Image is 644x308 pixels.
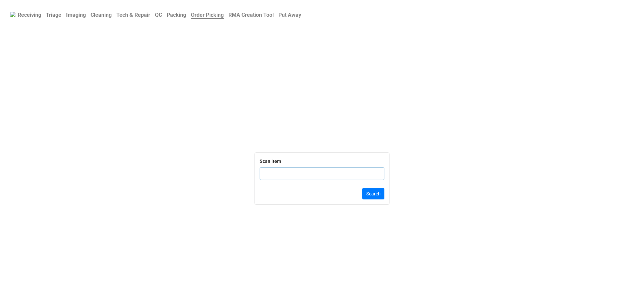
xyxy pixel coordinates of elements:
div: Scan Item [260,158,281,165]
b: Put Away [278,12,301,18]
a: Cleaning [88,8,114,21]
b: Packing [167,12,186,18]
a: QC [153,8,164,21]
b: RMA Creation Tool [228,12,274,18]
a: Packing [164,8,189,21]
img: RexiLogo.png [10,12,15,17]
b: Imaging [66,12,86,18]
button: Search [362,188,384,199]
a: RMA Creation Tool [226,8,276,21]
a: Tech & Repair [114,8,153,21]
b: Receiving [18,12,41,18]
b: QC [155,12,162,18]
a: Imaging [64,8,88,21]
a: Order Picking [189,8,226,21]
b: Order Picking [191,12,224,19]
a: Triage [44,8,64,21]
b: Triage [46,12,61,18]
a: Put Away [276,8,304,21]
b: Cleaning [91,12,112,18]
b: Tech & Repair [116,12,150,18]
a: Receiving [15,8,44,21]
